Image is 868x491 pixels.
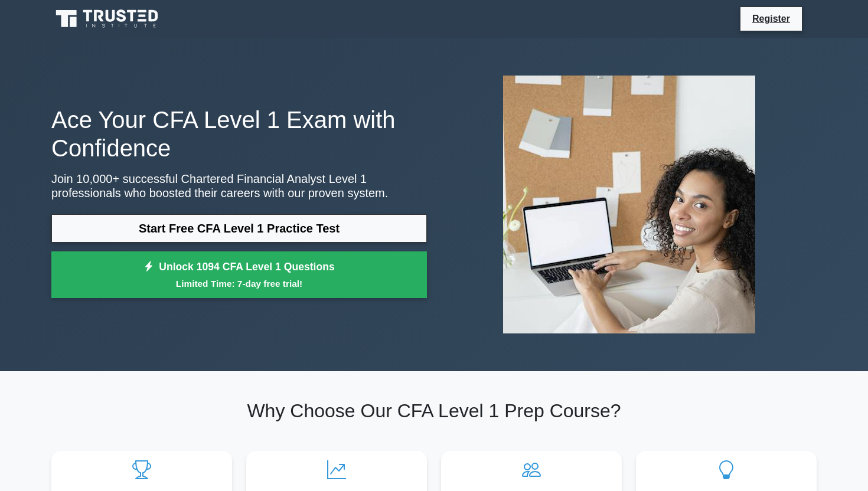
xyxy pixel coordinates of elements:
[51,172,427,200] p: Join 10,000+ successful Chartered Financial Analyst Level 1 professionals who boosted their caree...
[745,11,797,26] a: Register
[51,214,427,243] a: Start Free CFA Level 1 Practice Test
[51,400,817,422] h2: Why Choose Our CFA Level 1 Prep Course?
[66,277,412,290] small: Limited Time: 7-day free trial!
[51,106,427,162] h1: Ace Your CFA Level 1 Exam with Confidence
[51,251,427,299] a: Unlock 1094 CFA Level 1 QuestionsLimited Time: 7-day free trial!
